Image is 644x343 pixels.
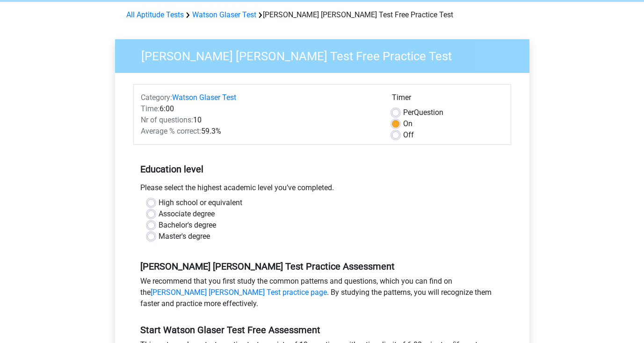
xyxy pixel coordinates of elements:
span: Average % correct: [141,127,201,136]
a: Watson Glaser Test [192,10,256,19]
label: Off [403,129,414,141]
span: Nr of questions: [141,115,193,124]
div: [PERSON_NAME] [PERSON_NAME] Test Free Practice Test [123,9,522,21]
div: Timer [392,92,504,107]
label: On [403,118,412,129]
a: All Aptitude Tests [126,10,184,19]
a: Watson Glaser Test [172,93,236,102]
label: Question [403,107,443,118]
span: Per [403,108,414,117]
h5: Education level [140,160,504,179]
h3: [PERSON_NAME] [PERSON_NAME] Test Free Practice Test [130,45,522,64]
div: We recommend that you first study the common patterns and questions, which you can find on the . ... [133,276,511,313]
label: Associate degree [159,208,215,220]
div: 6:00 [134,103,385,114]
div: Please select the highest academic level you’ve completed. [133,182,511,197]
div: 10 [134,114,385,126]
div: 59.3% [134,126,385,137]
span: Time: [141,104,159,113]
label: High school or equivalent [159,197,242,208]
h5: [PERSON_NAME] [PERSON_NAME] Test Practice Assessment [140,261,504,272]
a: [PERSON_NAME] [PERSON_NAME] Test practice page [151,288,327,297]
label: Bachelor's degree [159,220,216,231]
span: Category: [141,93,172,102]
h5: Start Watson Glaser Test Free Assessment [140,324,504,336]
label: Master's degree [159,231,210,242]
